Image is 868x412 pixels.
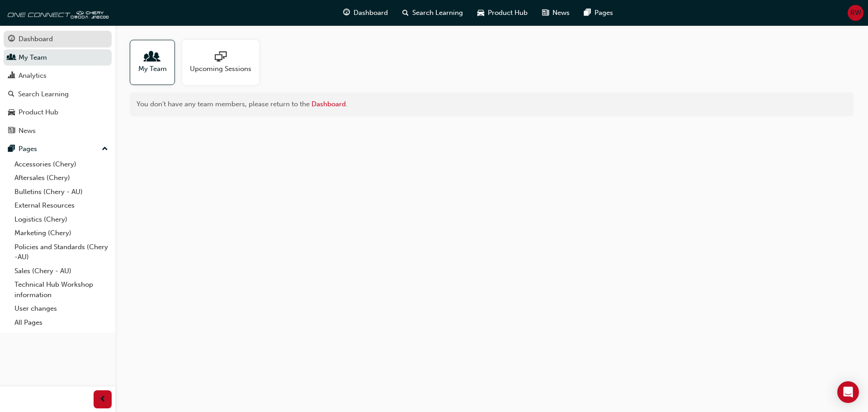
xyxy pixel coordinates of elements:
div: Dashboard [19,34,53,44]
a: Technical Hub Workshop information [11,278,112,302]
span: Dashboard [354,8,388,18]
div: Pages [19,144,37,154]
a: Upcoming Sessions [182,40,266,85]
span: Upcoming Sessions [190,64,251,74]
button: Pages [4,141,112,157]
button: DashboardMy TeamAnalyticsSearch LearningProduct HubNews [4,29,112,141]
button: RW [848,5,863,21]
img: oneconnect [5,4,108,22]
a: search-iconSearch Learning [395,4,470,22]
div: News [19,126,36,136]
a: pages-iconPages [577,4,620,22]
a: All Pages [11,316,112,330]
span: prev-icon [99,394,106,405]
span: search-icon [402,7,409,19]
a: guage-iconDashboard [336,4,395,22]
span: Product Hub [488,8,528,18]
span: sessionType_ONLINE_URL-icon [215,51,226,64]
div: Open Intercom Messenger [837,381,859,403]
a: news-iconNews [535,4,577,22]
span: RW [850,8,861,18]
a: car-iconProduct Hub [470,4,535,22]
div: Analytics [19,71,47,81]
a: My Team [4,49,112,66]
span: news-icon [542,7,549,19]
a: Dashboard [311,100,346,108]
a: External Resources [11,199,112,213]
div: You don't have any team members, please return to the . [130,92,854,116]
span: up-icon [102,143,108,155]
span: car-icon [8,109,15,117]
a: Accessories (Chery) [11,157,112,171]
span: news-icon [8,127,15,135]
a: Analytics [4,67,112,84]
a: Bulletins (Chery - AU) [11,185,112,199]
span: guage-icon [8,35,15,43]
a: Marketing (Chery) [11,226,112,240]
a: My Team [130,40,182,85]
a: Policies and Standards (Chery -AU) [11,240,112,264]
span: Search Learning [412,8,463,18]
div: Search Learning [18,89,69,99]
a: Search Learning [4,86,112,103]
a: Sales (Chery - AU) [11,264,112,278]
a: Product Hub [4,104,112,121]
span: pages-icon [584,7,591,19]
span: chart-icon [8,72,15,80]
a: Dashboard [4,31,112,47]
span: News [552,8,570,18]
span: car-icon [477,7,484,19]
span: Pages [594,8,613,18]
a: Aftersales (Chery) [11,171,112,185]
span: pages-icon [8,145,15,153]
a: News [4,123,112,139]
div: Product Hub [19,107,58,118]
a: Logistics (Chery) [11,213,112,227]
span: My Team [138,64,167,74]
span: search-icon [8,90,14,99]
span: people-icon [8,54,15,62]
a: User changes [11,302,112,316]
span: guage-icon [343,7,350,19]
span: people-icon [146,51,158,64]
